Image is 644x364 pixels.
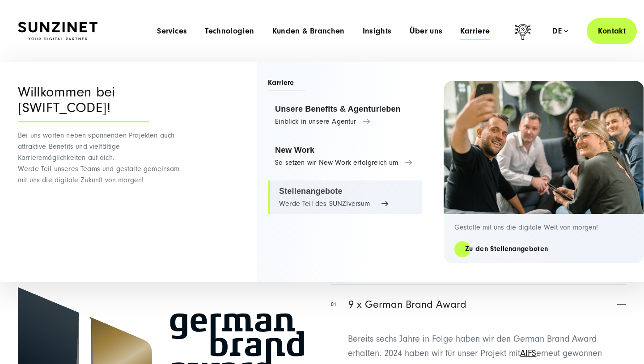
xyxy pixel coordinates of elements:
a: AIFS [520,348,536,358]
a: Karriere [460,27,490,36]
a: Services [157,27,187,36]
a: Zu den Stellenangeboten [454,244,559,254]
a: Unsere Benefits & Agenturleben Einblick in unsere Agentur [268,98,422,132]
div: de [552,27,568,36]
span: Karriere [268,78,305,91]
a: Insights [363,27,392,36]
div: Willkommen bei [SWIFT_CODE]! [18,84,149,122]
a: Über uns [410,27,443,36]
p: Bei uns warten neben spannenden Projekten auch attraktive Benefits und vielfältige Karrieremöglic... [18,130,186,186]
a: Technologien [205,27,254,36]
span: 01 [331,301,336,309]
a: Stellenangebote Werde Teil des SUNZIversum [268,180,422,214]
img: Digitalagentur und Internetagentur SUNZINET: 2 Frauen 3 Männer, die ein Selfie machen bei [444,81,644,214]
button: 019 x German Brand Award [331,284,626,325]
a: Kunden & Branchen [272,27,345,36]
span: 9 x German Brand Award [348,297,466,313]
img: SUNZINET Full Service Digital Agentur [18,22,97,41]
p: Gestalte mit uns die digitale Welt von morgen! [454,223,633,232]
a: New Work So setzen wir New Work erfolgreich um [268,139,422,173]
a: Kontakt [587,18,637,44]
